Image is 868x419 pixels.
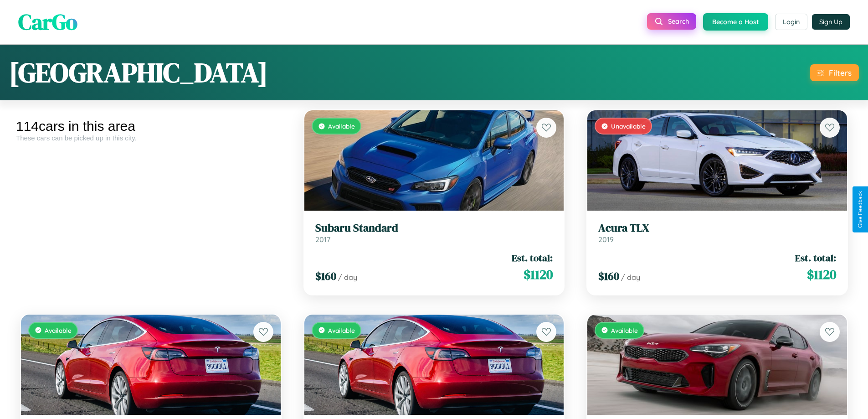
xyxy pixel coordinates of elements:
[328,122,355,130] span: Available
[315,222,553,235] h3: Subaru Standard
[524,265,553,284] span: $ 1120
[812,14,850,30] button: Sign Up
[611,326,638,334] span: Available
[598,222,836,235] h3: Acura TLX
[795,251,836,264] span: Est. total:
[16,134,286,142] div: These cars can be picked up in this city.
[810,64,859,81] button: Filters
[315,222,553,244] a: Subaru Standard2017
[668,17,689,26] span: Search
[611,122,646,130] span: Unavailable
[16,119,286,134] div: 114 cars in this area
[703,13,768,31] button: Become a Host
[512,251,553,264] span: Est. total:
[315,269,336,284] span: $ 160
[807,265,836,284] span: $ 1120
[598,235,614,244] span: 2019
[328,326,355,334] span: Available
[829,68,852,78] div: Filters
[45,326,72,334] span: Available
[621,273,640,282] span: / day
[9,54,268,91] h1: [GEOGRAPHIC_DATA]
[598,269,619,284] span: $ 160
[18,7,77,37] span: CarGo
[775,14,807,30] button: Login
[598,222,836,244] a: Acura TLX2019
[857,191,863,228] div: Give Feedback
[315,235,330,244] span: 2017
[338,273,357,282] span: / day
[647,13,696,30] button: Search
